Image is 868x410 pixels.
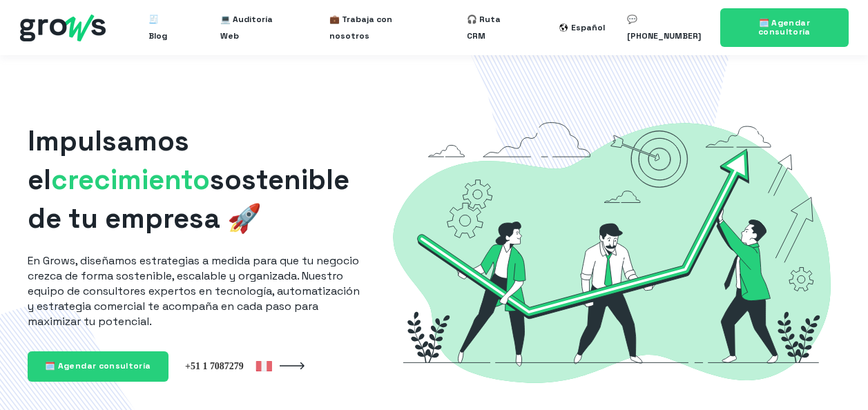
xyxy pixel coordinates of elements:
p: En Grows, diseñamos estrategias a medida para que tu negocio crezca de forma sostenible, escalabl... [28,253,361,329]
div: Español [571,19,605,36]
a: 🗓️ Agendar consultoría [720,8,848,47]
a: 💼 Trabaja con nosotros [329,6,423,50]
iframe: Chat Widget [799,344,868,410]
a: 💬 [PHONE_NUMBER] [627,6,703,50]
span: 🗓️ Agendar consultoría [45,360,151,371]
h1: Impulsamos el sostenible de tu empresa 🚀 [28,122,361,238]
img: Grows Perú [185,360,272,372]
a: 💻 Auditoría Web [220,6,285,50]
img: grows - hubspot [20,14,106,41]
a: 🎧 Ruta CRM [467,6,515,50]
span: crecimiento [51,162,210,197]
img: Grows-Growth-Marketing-Hacking-Hubspot [383,99,841,404]
span: 🗓️ Agendar consultoría [758,17,811,37]
a: 🧾 Blog [148,6,176,50]
a: 🗓️ Agendar consultoría [28,351,168,381]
